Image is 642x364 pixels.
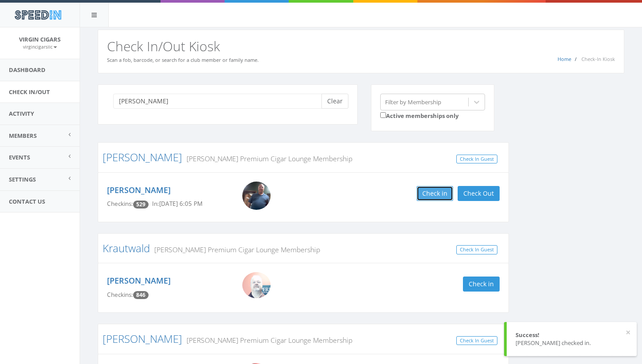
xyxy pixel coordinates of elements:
[516,331,628,339] div: Success!
[107,185,171,195] a: [PERSON_NAME]
[23,42,57,50] a: virgincigarsllc
[380,112,386,118] input: Active memberships only
[19,35,61,43] span: Virgin Cigars
[107,57,259,63] small: Scan a fob, barcode, or search for a club member or family name.
[458,186,500,201] button: Check Out
[150,245,320,254] small: [PERSON_NAME] Premium Cigar Lounge Membership
[152,200,203,208] span: In: [DATE] 6:05 PM
[463,277,500,292] button: Check in
[321,94,348,109] button: Clear
[516,339,628,347] div: [PERSON_NAME] checked in.
[9,153,30,161] span: Events
[456,336,497,345] a: Check In Guest
[107,275,171,286] a: [PERSON_NAME]
[182,154,352,163] small: [PERSON_NAME] Premium Cigar Lounge Membership
[242,182,271,210] img: Kevin_Howerton.png
[456,155,497,164] a: Check In Guest
[9,175,36,183] span: Settings
[9,132,37,140] span: Members
[107,291,133,299] span: Checkins:
[242,272,271,298] img: WIN_20200824_14_20_23_Pro.jpg
[9,197,45,205] span: Contact Us
[103,241,150,255] a: Krautwald
[558,56,571,62] a: Home
[581,56,615,62] span: Check-In Kiosk
[107,39,615,53] h2: Check In/Out Kiosk
[417,186,453,201] button: Check in
[380,110,459,120] label: Active memberships only
[23,44,57,50] small: virgincigarsllc
[626,328,631,337] button: ×
[133,291,149,299] span: Checkin count
[107,200,133,208] span: Checkins:
[133,201,149,209] span: Checkin count
[10,7,65,23] img: speedin_logo.png
[103,150,182,164] a: [PERSON_NAME]
[385,98,441,106] div: Filter by Membership
[456,245,497,254] a: Check In Guest
[113,94,328,109] input: Search a name to check in
[103,331,182,346] a: [PERSON_NAME]
[182,335,352,345] small: [PERSON_NAME] Premium Cigar Lounge Membership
